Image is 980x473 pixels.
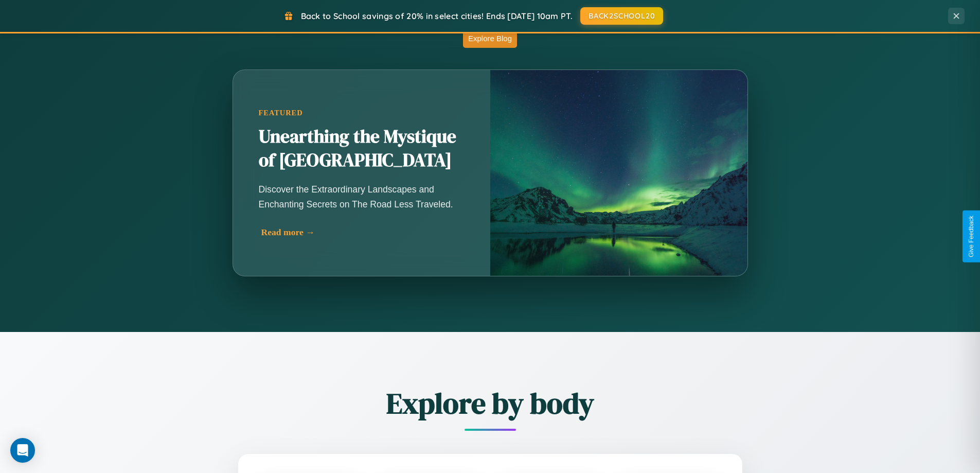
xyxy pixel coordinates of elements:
[968,216,975,257] div: Give Feedback
[259,109,465,117] div: Featured
[10,438,35,463] div: Open Intercom Messenger
[259,182,465,211] p: Discover the Extraordinary Landscapes and Enchanting Secrets on The Road Less Traveled.
[259,125,465,172] h2: Unearthing the Mystique of [GEOGRAPHIC_DATA]
[261,227,467,238] div: Read more →
[580,7,663,25] button: BACK2SCHOOL20
[463,29,517,48] button: Explore Blog
[182,383,799,423] h2: Explore by body
[301,11,573,21] span: Back to School savings of 20% in select cities! Ends [DATE] 10am PT.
